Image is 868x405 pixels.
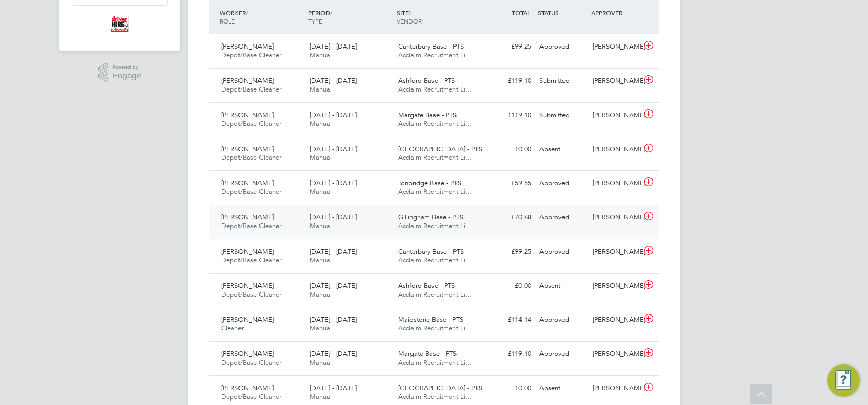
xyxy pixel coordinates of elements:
[482,107,535,124] div: £119.10
[221,221,281,230] span: Depot/Base Cleaner
[589,175,642,192] div: [PERSON_NAME]
[589,311,642,328] div: [PERSON_NAME]
[482,38,535,55] div: £99.25
[310,85,332,94] span: Manual
[398,256,472,264] span: Acclaim Recruitment Li…
[310,42,357,51] span: [DATE] - [DATE]
[398,358,472,367] span: Acclaim Recruitment Li…
[398,119,472,128] span: Acclaim Recruitment Li…
[535,278,589,295] div: Absent
[310,392,332,401] span: Manual
[398,290,472,299] span: Acclaim Recruitment Li…
[98,63,142,82] a: Powered byEngage
[221,187,281,196] span: Depot/Base Cleaner
[221,324,244,332] span: Cleaner
[72,16,168,32] a: Go to home page
[310,187,332,196] span: Manual
[398,42,464,51] span: Canterbury Base - PTS
[221,145,274,153] span: [PERSON_NAME]
[221,256,281,264] span: Depot/Base Cleaner
[535,311,589,328] div: Approved
[220,17,235,25] span: ROLE
[589,107,642,124] div: [PERSON_NAME]
[398,110,457,119] span: Margate Base - PTS
[398,213,463,221] span: Gillingham Base - PTS
[308,17,322,25] span: TYPE
[310,349,357,358] span: [DATE] - [DATE]
[221,42,274,51] span: [PERSON_NAME]
[310,213,357,221] span: [DATE] - [DATE]
[310,315,357,324] span: [DATE] - [DATE]
[221,119,281,128] span: Depot/Base Cleaner
[512,9,530,17] span: TOTAL
[310,119,332,128] span: Manual
[589,209,642,226] div: [PERSON_NAME]
[221,110,274,119] span: [PERSON_NAME]
[111,16,129,32] img: acclaim-logo-retina.png
[398,85,472,94] span: Acclaim Recruitment Li…
[535,346,589,363] div: Approved
[589,38,642,55] div: [PERSON_NAME]
[482,209,535,226] div: £70.68
[221,85,281,94] span: Depot/Base Cleaner
[221,178,274,187] span: [PERSON_NAME]
[310,76,357,85] span: [DATE] - [DATE]
[310,221,332,230] span: Manual
[310,256,332,264] span: Manual
[397,17,422,25] span: VENDOR
[398,187,472,196] span: Acclaim Recruitment Li…
[394,4,483,30] div: SITE
[482,380,535,397] div: £0.00
[221,213,274,221] span: [PERSON_NAME]
[221,349,274,358] span: [PERSON_NAME]
[535,243,589,260] div: Approved
[535,38,589,55] div: Approved
[221,290,281,299] span: Depot/Base Cleaner
[589,380,642,397] div: [PERSON_NAME]
[310,384,357,392] span: [DATE] - [DATE]
[330,9,332,17] span: /
[535,380,589,397] div: Absent
[310,290,332,299] span: Manual
[482,346,535,363] div: £119.10
[310,51,332,59] span: Manual
[221,392,281,401] span: Depot/Base Cleaner
[398,145,482,153] span: [GEOGRAPHIC_DATA] - PTS
[398,315,463,324] span: Maidstone Base - PTS
[310,324,332,332] span: Manual
[217,4,306,30] div: WORKER
[310,110,357,119] span: [DATE] - [DATE]
[482,278,535,295] div: £0.00
[535,175,589,192] div: Approved
[221,384,274,392] span: [PERSON_NAME]
[398,281,455,290] span: Ashford Base - PTS
[398,392,472,401] span: Acclaim Recruitment Li…
[409,9,411,17] span: /
[535,73,589,89] div: Submitted
[589,141,642,158] div: [PERSON_NAME]
[398,247,464,256] span: Canterbury Base - PTS
[535,141,589,158] div: Absent
[589,73,642,89] div: [PERSON_NAME]
[398,324,472,332] span: Acclaim Recruitment Li…
[221,76,274,85] span: [PERSON_NAME]
[221,281,274,290] span: [PERSON_NAME]
[113,63,141,72] span: Powered by
[827,364,860,397] button: Engage Resource Center
[482,141,535,158] div: £0.00
[589,278,642,295] div: [PERSON_NAME]
[310,178,357,187] span: [DATE] - [DATE]
[310,153,332,162] span: Manual
[482,243,535,260] div: £99.25
[221,51,281,59] span: Depot/Base Cleaner
[310,358,332,367] span: Manual
[589,243,642,260] div: [PERSON_NAME]
[589,346,642,363] div: [PERSON_NAME]
[482,175,535,192] div: £59.55
[310,247,357,256] span: [DATE] - [DATE]
[306,4,394,30] div: PERIOD
[398,349,457,358] span: Margate Base - PTS
[221,247,274,256] span: [PERSON_NAME]
[221,315,274,324] span: [PERSON_NAME]
[310,145,357,153] span: [DATE] - [DATE]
